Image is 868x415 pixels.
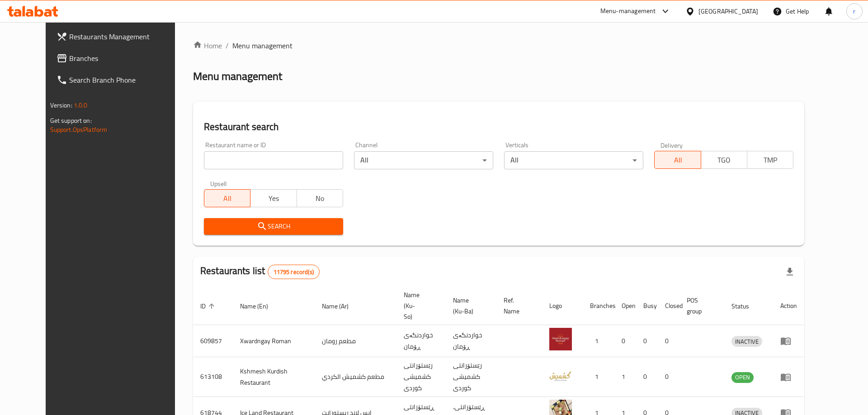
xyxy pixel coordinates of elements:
span: INACTIVE [731,336,762,347]
td: رێستۆرانتی کشمیشى كوردى [446,357,496,397]
span: All [208,192,247,205]
td: مطعم كشميش الكردي [315,357,396,397]
h2: Restaurants list [200,264,320,279]
span: Get support on: [50,115,92,126]
span: Menu management [232,40,292,51]
div: All [354,151,493,169]
label: Upsell [210,180,227,187]
span: No [301,192,340,205]
span: Name (En) [240,301,280,312]
input: Search for restaurant name or ID.. [204,151,343,169]
span: TMP [751,154,790,167]
label: Delivery [660,142,683,148]
div: Menu [780,336,797,346]
button: Search [204,218,343,235]
span: Name (Ku-So) [404,289,435,322]
a: Home [193,40,222,51]
li: / [226,40,229,51]
button: No [297,189,343,207]
span: TGO [705,154,744,167]
td: Kshmesh Kurdish Restaurant [233,357,315,397]
div: Menu [780,372,797,382]
th: Action [773,287,804,325]
span: Branches [69,53,184,64]
nav: breadcrumb [193,40,804,51]
button: All [654,151,701,169]
a: Support.OpsPlatform [50,124,108,135]
th: Closed [658,287,679,325]
td: 609857 [193,325,233,357]
td: Xwardngay Roman [233,325,315,357]
div: All [504,151,643,169]
th: Logo [542,287,583,325]
button: Yes [250,189,297,207]
div: OPEN [731,372,754,383]
span: Name (Ar) [322,301,360,312]
th: Open [614,287,636,325]
h2: Menu management [193,69,282,84]
th: Busy [636,287,658,325]
span: Version: [50,99,72,111]
button: All [204,189,250,207]
button: TMP [747,151,793,169]
span: Search Branch Phone [69,75,184,85]
span: 11795 record(s) [268,268,319,276]
span: All [658,154,697,167]
td: 0 [658,357,679,397]
span: Status [731,301,761,312]
span: OPEN [731,372,754,382]
img: Kshmesh Kurdish Restaurant [549,364,572,387]
div: [GEOGRAPHIC_DATA] [698,6,758,16]
td: 1 [583,325,614,357]
td: مطعم رومان [315,325,396,357]
td: رێستۆرانتی کشمیشى كوردى [396,357,446,397]
div: Total records count [268,265,320,279]
span: r [853,6,855,16]
span: 1.0.0 [74,99,88,111]
img: Xwardngay Roman [549,328,572,350]
th: Branches [583,287,614,325]
span: ID [200,301,217,312]
span: Ref. Name [504,295,531,317]
td: 0 [658,325,679,357]
span: Name (Ku-Ba) [453,295,486,317]
div: Menu-management [600,6,656,17]
span: Yes [254,192,293,205]
td: 0 [636,325,658,357]
td: خواردنگەی ڕۆمان [446,325,496,357]
button: TGO [701,151,747,169]
h2: Restaurant search [204,120,793,134]
span: Restaurants Management [69,31,184,42]
td: 0 [636,357,658,397]
td: 1 [614,357,636,397]
td: 1 [583,357,614,397]
a: Branches [49,47,191,69]
a: Search Branch Phone [49,69,191,91]
a: Restaurants Management [49,26,191,47]
td: 0 [614,325,636,357]
td: خواردنگەی ڕۆمان [396,325,446,357]
span: Search [211,221,336,232]
span: POS group [687,295,713,317]
td: 613108 [193,357,233,397]
div: Export file [779,261,801,283]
